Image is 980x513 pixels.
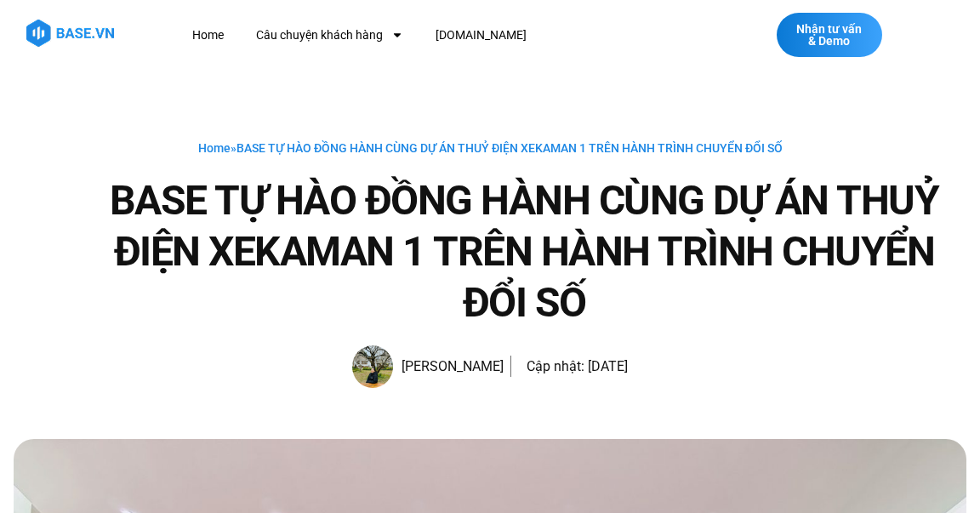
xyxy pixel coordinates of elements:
span: Cập nhật: [527,358,584,374]
h1: BASE TỰ HÀO ĐỒNG HÀNH CÙNG DỰ ÁN THUỶ ĐIỆN XEKAMAN 1 TRÊN HÀNH TRÌNH CHUYỂN ĐỔI SỐ [82,175,966,328]
span: [PERSON_NAME] [393,355,504,379]
span: » [198,141,783,155]
time: [DATE] [588,358,628,374]
a: Home [198,141,231,155]
a: Picture of Đoàn Đức [PERSON_NAME] [352,345,504,388]
img: Picture of Đoàn Đức [352,345,393,388]
a: Câu chuyện khách hàng [243,20,416,51]
a: Home [179,20,236,51]
span: Nhận tư vấn & Demo [794,23,865,47]
a: [DOMAIN_NAME] [423,20,539,51]
nav: Menu [179,20,698,51]
span: BASE TỰ HÀO ĐỒNG HÀNH CÙNG DỰ ÁN THUỶ ĐIỆN XEKAMAN 1 TRÊN HÀNH TRÌNH CHUYỂN ĐỔI SỐ [236,141,783,155]
a: Nhận tư vấn & Demo [777,13,882,57]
